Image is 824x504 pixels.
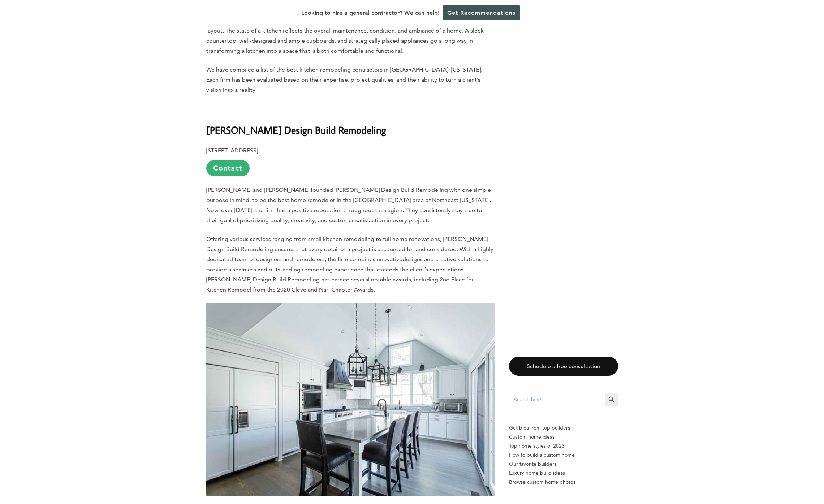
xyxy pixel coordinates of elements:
[685,452,815,495] iframe: Drift Widget Chat Controller
[206,236,493,263] span: Offering various services ranging from small kitchen remodeling to full home renovations, [PERSON...
[206,66,482,93] span: We have compiled a list of the best kitchen remodeling contractors in [GEOGRAPHIC_DATA], [US_STAT...
[509,432,618,441] a: Custom home ideas
[509,441,618,451] a: Top home styles of 2023
[375,256,402,263] span: innovative
[206,160,250,176] a: Contact
[509,451,618,460] a: How to build a custom home
[509,469,618,478] a: Luxury home build ideas
[509,478,618,487] a: Browse custom home photos
[206,124,386,136] b: [PERSON_NAME] Design Build Remodeling
[509,423,618,432] p: Get bids from top builders
[509,393,605,406] input: Search here...
[509,357,618,376] a: Schedule a free consultation
[608,396,616,404] svg: Search
[443,5,520,20] a: Get Recommendations
[206,147,258,154] b: [STREET_ADDRESS]
[206,256,489,293] span: designs and creative solutions to provide a seamless and outstanding remodeling experience that e...
[509,460,618,469] a: Our favorite builders
[206,186,491,224] span: [PERSON_NAME] and [PERSON_NAME] founded [PERSON_NAME] Design Build Remodeling with one simple pur...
